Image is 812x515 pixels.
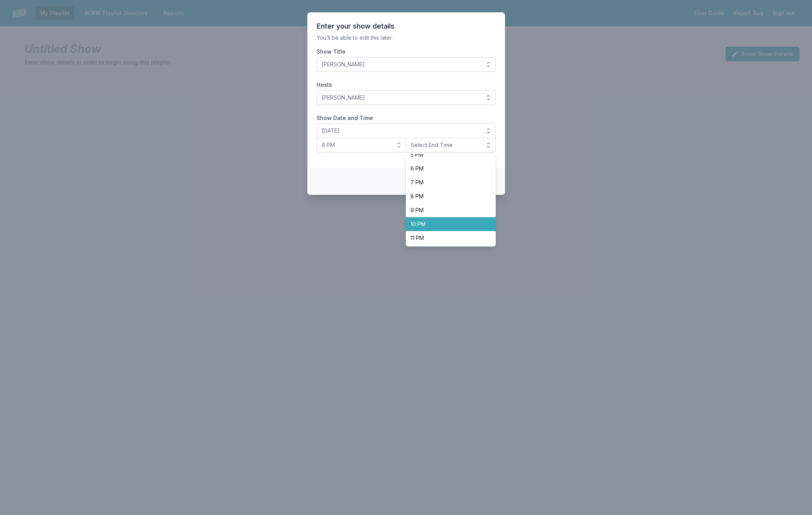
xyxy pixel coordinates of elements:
[410,234,482,242] span: 11 PM
[317,22,496,31] header: Enter your show details
[317,48,496,56] label: Show Title
[322,141,391,149] span: 8 PM
[410,165,482,172] span: 6 PM
[410,220,482,228] span: 10 PM
[317,90,496,105] button: [PERSON_NAME]
[410,151,482,159] span: 5 PM
[322,127,480,135] span: [DATE]
[317,114,373,122] legend: Show Date and Time
[322,94,480,101] span: [PERSON_NAME]
[322,61,480,68] span: [PERSON_NAME]
[410,192,482,200] span: 8 PM
[410,179,482,186] span: 7 PM
[411,141,480,149] span: Select End Time
[317,123,496,138] button: [DATE]
[406,138,496,152] button: Select End Time
[317,138,407,152] button: 8 PM
[410,206,482,214] span: 9 PM
[317,34,496,42] p: You’ll be able to edit this later.
[317,57,496,72] button: [PERSON_NAME]
[317,81,496,89] label: Hosts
